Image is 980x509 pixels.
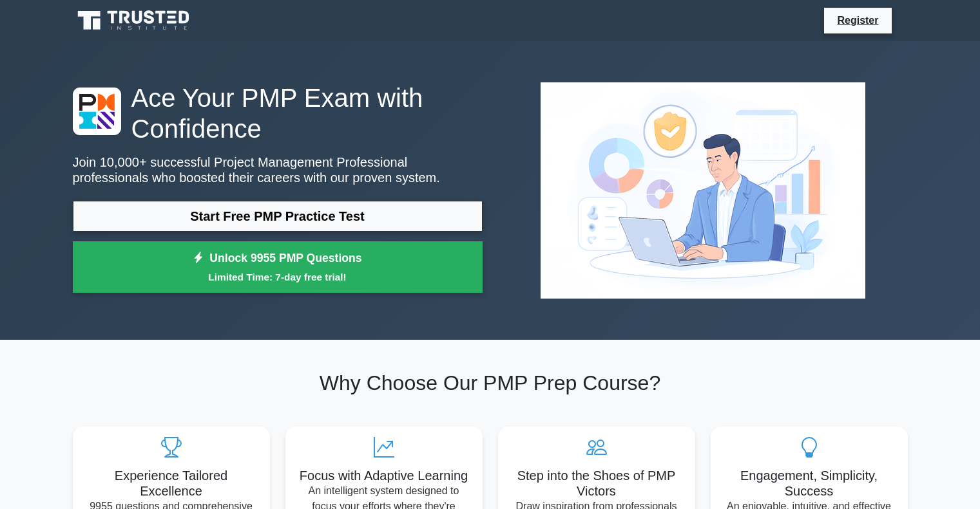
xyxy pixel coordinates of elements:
[73,241,483,293] a: Unlock 9955 PMP QuestionsLimited Time: 7-day free trial!
[73,154,483,185] p: Join 10,000+ successful Project Management Professional professionals who boosted their careers w...
[73,82,483,144] h1: Ace Your PMP Exam with Confidence
[83,468,260,499] h5: Experience Tailored Excellence
[89,270,466,284] small: Limited Time: 7-day free trial!
[721,468,898,499] h5: Engagement, Simplicity, Success
[73,201,483,232] a: Start Free PMP Practice Test
[73,371,908,395] h2: Why Choose Our PMP Prep Course?
[296,468,472,483] h5: Focus with Adaptive Learning
[530,72,876,309] img: Project Management Professional Preview
[508,468,685,499] h5: Step into the Shoes of PMP Victors
[829,12,886,28] a: Register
